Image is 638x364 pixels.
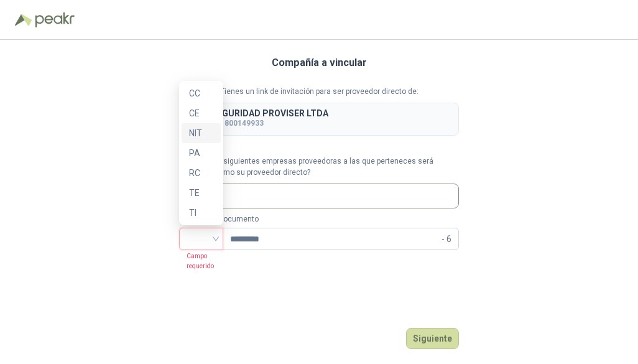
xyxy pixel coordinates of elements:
b: 800149933 [224,119,264,128]
div: NIT [182,123,221,143]
div: PA [189,146,213,160]
div: CE [189,106,213,120]
div: TE [182,183,221,203]
h3: Compañía a vincular [272,55,367,71]
div: NIT [189,126,213,140]
div: TI [189,206,213,220]
div: CE [182,103,221,123]
p: SEGURIDAD PROVISER LTDA [211,109,328,118]
div: TE [189,186,213,200]
p: Campo requerido [179,250,223,271]
div: CC [189,86,213,100]
span: - 6 [442,228,451,250]
div: PA [182,143,221,163]
div: TI [182,203,221,223]
p: NIT [211,118,328,129]
div: RC [182,163,221,183]
button: Siguiente [406,328,459,349]
p: Tienes un link de invitación para ser proveedor directo de: [179,86,459,98]
div: CC [182,83,221,103]
img: Peakr [35,12,75,27]
img: Logo [15,14,32,26]
p: ¿Cuál de las siguientes empresas proveedoras a las que perteneces será vinculada como su proveedo... [179,156,459,179]
div: RC [189,166,213,180]
p: Número de documento [179,213,459,225]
